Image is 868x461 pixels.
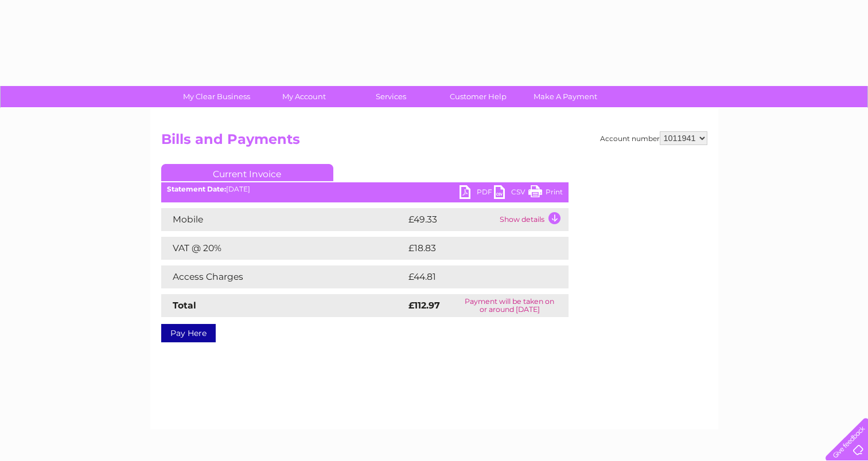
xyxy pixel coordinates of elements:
a: My Clear Business [169,86,264,107]
a: CSV [494,185,528,202]
div: [DATE] [161,185,569,193]
a: Services [344,86,438,107]
h2: Bills and Payments [161,131,707,153]
a: My Account [256,86,351,107]
td: Mobile [161,208,406,231]
strong: Total [173,300,196,311]
a: Customer Help [431,86,526,107]
td: Show details [497,208,569,231]
td: £49.33 [406,208,497,231]
strong: £112.97 [408,300,440,311]
a: Pay Here [161,324,216,342]
div: Account number [600,131,707,145]
b: Statement Date: [167,185,226,193]
td: Payment will be taken on or around [DATE] [451,294,568,317]
a: Make A Payment [518,86,613,107]
td: VAT @ 20% [161,237,406,260]
td: Access Charges [161,265,406,288]
a: Print [528,185,563,202]
a: PDF [460,185,494,202]
td: £44.81 [406,265,544,288]
td: £18.83 [406,237,544,260]
a: Current Invoice [161,164,333,181]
